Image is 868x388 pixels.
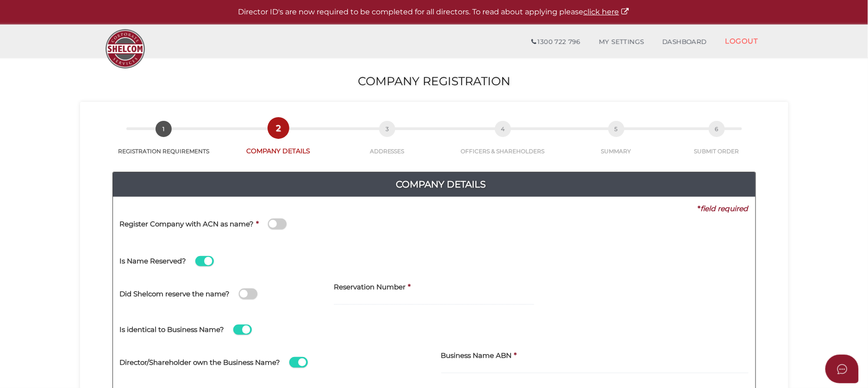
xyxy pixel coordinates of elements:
[120,177,762,192] h4: Company Details
[120,326,225,334] h4: Is identical to Business Name?
[584,7,630,16] a: click here
[522,33,589,51] a: 1300 722 796
[224,130,333,156] a: 2COMPANY DETAILS
[590,33,654,51] a: MY SETTINGS
[825,355,859,383] button: Open asap
[103,131,225,155] a: 1REGISTRATION REQUIREMENTS
[120,290,230,298] h4: Did Shelcom reserve the name?
[709,121,725,137] span: 6
[716,31,768,50] a: LOGOUT
[495,121,511,137] span: 4
[564,131,669,155] a: 5SUMMARY
[120,257,187,265] h4: Is Name Reserved?
[333,131,442,155] a: 3ADDRESSES
[120,220,254,228] h4: Register Company with ACN as name?
[101,25,150,73] img: Logo
[701,204,749,213] i: field required
[270,120,287,136] span: 2
[653,33,716,51] a: DASHBOARD
[442,131,564,155] a: 4OFFICERS & SHAREHOLDERS
[156,121,172,137] span: 1
[334,283,406,291] h4: Reservation Number
[23,7,845,18] p: Director ID's are now required to be completed for all directors. To read about applying please
[379,121,395,137] span: 3
[668,131,765,155] a: 6SUBMIT ORDER
[120,359,281,367] h4: Director/Shareholder own the Business Name?
[608,121,624,137] span: 5
[441,352,512,360] h4: Business Name ABN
